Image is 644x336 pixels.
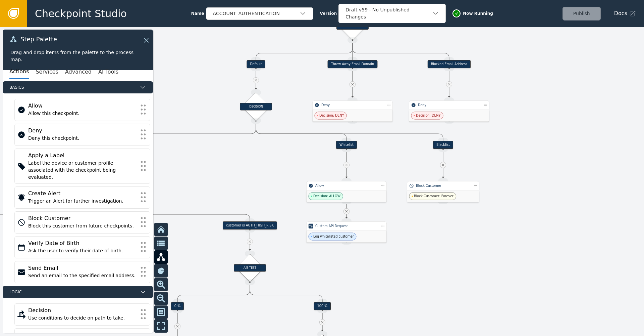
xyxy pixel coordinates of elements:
[314,302,331,310] div: 100 %
[28,135,137,142] div: Deny this checkpoint.
[9,289,137,295] span: Logic
[414,194,453,199] span: Block Customer: Forever
[433,141,453,149] div: Blacklist
[418,103,480,108] div: Deny
[28,247,137,254] div: Ask the user to verify their date of birth.
[9,84,137,90] span: Basics
[191,10,204,16] span: Name
[28,190,137,198] div: Create Alert
[20,36,57,42] span: Step Palette
[313,194,340,199] span: Decision: ALLOW
[10,49,145,63] div: Drag and drop items from the palette to the process map.
[320,10,337,16] span: Version
[223,221,277,229] div: customer is AUTH_HIGH_RISK
[416,113,441,118] span: Decision: DENY
[463,10,493,16] span: Now Running
[313,234,354,239] span: Log whitelisted customer
[614,9,636,17] a: Docs
[28,127,137,135] div: Deny
[336,22,369,30] div: DECISION
[416,183,470,188] div: Block Customer
[28,102,137,110] div: Allow
[28,152,137,160] div: Apply a Label
[614,9,627,17] span: Docs
[336,141,357,149] div: Whitelist
[206,7,313,20] button: ACCOUNT_AUTHENTICATION
[28,160,137,181] div: Label the device or customer profile associated with the checkpoint being evaluated.
[240,103,272,110] div: DECISION
[35,6,127,21] span: Checkpoint Studio
[28,222,137,229] div: Block this customer from future checkpoints.
[28,264,137,272] div: Send Email
[28,198,137,205] div: Trigger an Alert for further investigation.
[28,110,137,117] div: Allow this checkpoint.
[28,239,137,247] div: Verify Date of Birth
[98,65,118,79] button: AI Tools
[65,65,92,79] button: Advanced
[28,214,137,222] div: Block Customer
[315,183,378,188] div: Allow
[338,4,446,23] button: Draft v59 - No Unpublished Changes
[36,65,58,79] button: Services
[28,314,137,322] div: Use conditions to decide on path to take.
[28,272,137,279] div: Send an email to the specified email address.
[315,224,378,228] div: Custom API Request
[328,60,377,68] div: Throw Away Email Domain
[428,60,471,68] div: Blocked Email Address
[171,302,184,310] div: 0 %
[28,306,137,314] div: Decision
[319,113,344,118] span: Decision: DENY
[345,6,432,20] div: Draft v59 - No Unpublished Changes
[9,65,29,79] button: Actions
[213,10,300,17] div: ACCOUNT_AUTHENTICATION
[234,264,266,271] div: A/B TEST
[247,60,265,68] div: Default
[321,103,384,108] div: Deny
